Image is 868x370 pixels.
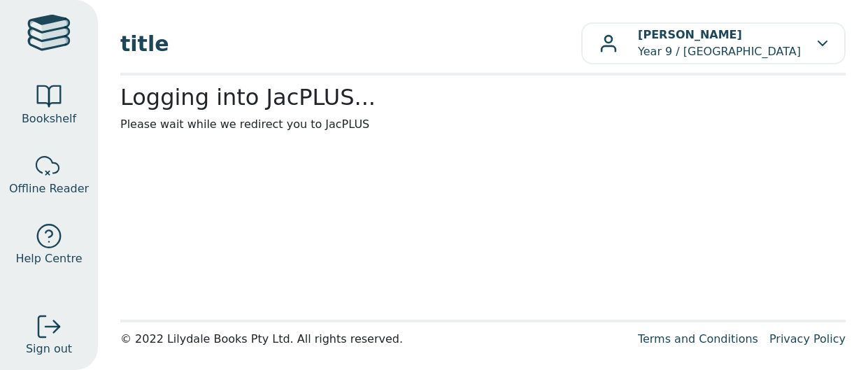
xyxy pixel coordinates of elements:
a: Terms and Conditions [638,332,758,346]
h2: Logging into JacPLUS... [120,84,846,111]
span: title [120,28,581,59]
span: Help Centre [15,250,82,267]
p: Please wait while we redirect you to JacPLUS [120,116,846,133]
div: © 2022 Lilydale Books Pty Ltd. All rights reserved. [120,331,627,348]
p: Year 9 / [GEOGRAPHIC_DATA] [638,27,801,60]
button: [PERSON_NAME]Year 9 / [GEOGRAPHIC_DATA] [581,22,846,64]
span: Sign out [26,341,72,357]
a: Privacy Policy [769,332,846,346]
span: Bookshelf [22,111,76,127]
b: [PERSON_NAME] [638,28,742,41]
span: Offline Reader [9,180,89,197]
